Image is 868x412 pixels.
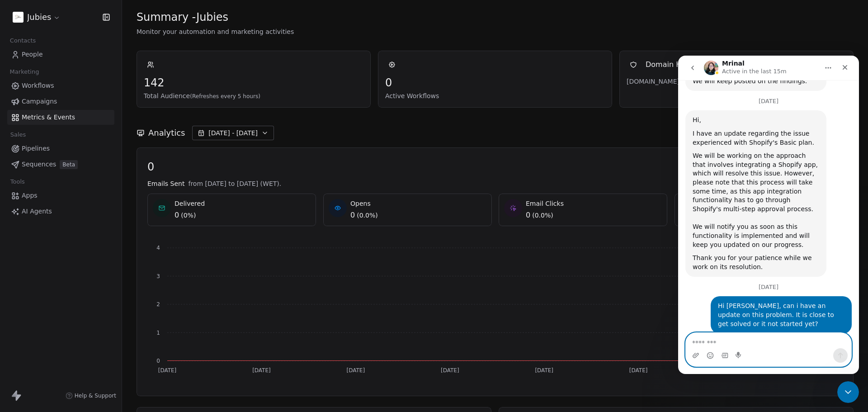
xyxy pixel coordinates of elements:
div: Domínio [47,53,69,59]
a: Help & Support [66,392,116,399]
img: website_grey.svg [14,24,22,31]
span: Metrics & Events [22,113,75,122]
span: Monitor your automation and marketing activities [137,27,854,36]
span: Active Workflows [385,91,605,100]
div: [PERSON_NAME]: [DOMAIN_NAME] [24,24,129,31]
span: Help & Support [75,392,116,399]
a: Apps [7,188,114,203]
span: 0 [350,210,355,221]
span: Pipelines [22,144,50,153]
span: Email Clicks [526,199,564,208]
tspan: [DATE] [252,367,271,374]
span: Domain Health [646,59,700,70]
span: 142 [144,76,363,90]
span: Jubies [27,11,51,23]
tspan: [DATE] [535,367,553,374]
a: Pipelines [7,141,114,156]
iframe: Intercom live chat [837,381,859,403]
img: logo_orange.svg [14,14,22,22]
span: (Refreshes every 5 hours) [190,93,260,99]
button: [DATE] - [DATE] [192,126,274,140]
span: 0 [526,210,530,221]
span: 0 [147,160,843,174]
span: People [22,50,43,59]
iframe: Intercom live chat [678,56,859,374]
span: AI Agents [22,207,52,216]
a: Workflows [7,78,114,93]
span: Campaigns [22,97,57,106]
span: ( 0.0% ) [532,211,553,220]
img: Logo%20Jubies.png [13,12,24,23]
tspan: [DATE] [629,367,648,374]
span: Delivered [175,199,205,208]
tspan: 2 [156,301,160,308]
span: 0 [385,76,605,90]
span: Beta [60,160,78,169]
span: Analytics [148,127,185,139]
a: AI Agents [7,204,114,219]
span: Emails Sent [147,179,184,188]
tspan: [DATE] [158,367,177,374]
div: v 4.0.25 [25,14,44,22]
img: tab_domain_overview_orange.svg [38,52,45,60]
button: Jubies [11,9,62,25]
span: Sequences [22,160,56,169]
a: People [7,47,114,62]
span: Total Audience [144,91,363,100]
span: Opens [350,199,378,208]
span: ( 0% ) [181,211,196,220]
tspan: 3 [156,273,160,279]
tspan: [DATE] [441,367,459,374]
span: from [DATE] to [DATE] (WET). [188,179,281,188]
span: Sales [6,128,30,142]
span: [DOMAIN_NAME] [627,77,690,86]
tspan: 1 [156,330,160,336]
span: Tools [6,175,28,189]
span: Marketing [6,65,43,79]
span: Contacts [6,34,40,47]
span: Apps [22,191,38,200]
span: 0 [175,210,179,221]
a: Campaigns [7,94,114,109]
span: Workflows [22,81,54,90]
span: [DATE] - [DATE] [208,128,258,137]
div: Palavras-chave [105,53,145,59]
a: Metrics & Events [7,110,114,125]
tspan: [DATE] [347,367,365,374]
a: SequencesBeta [7,157,114,172]
span: ( 0.0% ) [357,211,378,220]
tspan: 0 [156,358,160,364]
tspan: 4 [156,245,160,251]
span: Summary - Jubies [137,10,228,24]
img: tab_keywords_by_traffic_grey.svg [95,52,103,60]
